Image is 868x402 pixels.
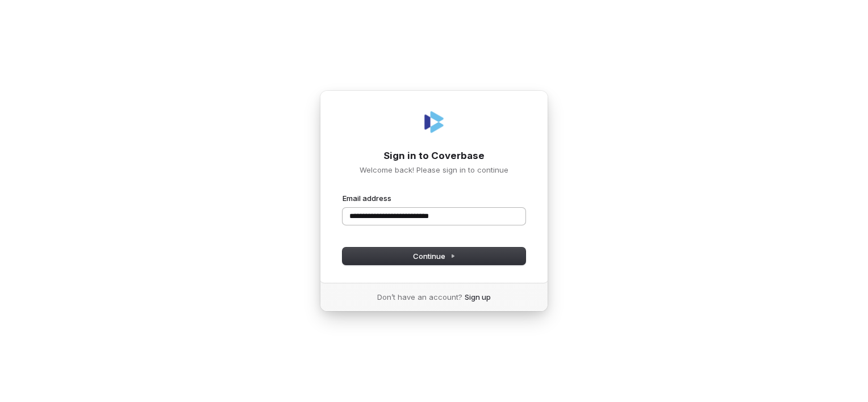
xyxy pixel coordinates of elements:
p: Welcome back! Please sign in to continue [343,165,525,175]
h1: Sign in to Coverbase [343,149,525,163]
label: Email address [343,193,391,203]
a: Sign up [465,292,491,302]
span: Continue [413,251,456,261]
button: Continue [343,248,525,265]
img: Coverbase [420,108,448,136]
span: Don’t have an account? [377,292,462,302]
